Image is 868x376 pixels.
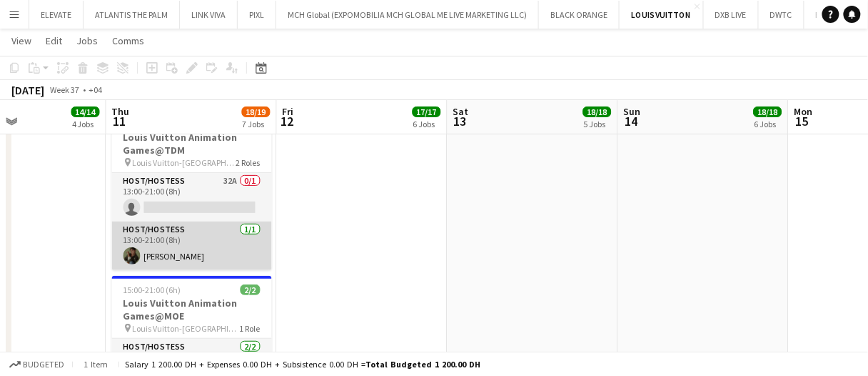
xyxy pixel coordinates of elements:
[704,1,759,29] button: DXB LIVE
[47,84,83,95] span: Week 37
[281,113,294,129] span: 12
[620,1,704,29] button: LOUIS VUITTON
[584,119,611,129] div: 5 Jobs
[624,105,641,118] span: Sun
[583,107,612,117] span: 18/18
[89,84,102,95] div: +04
[180,1,238,29] button: LINK VIVA
[6,31,37,50] a: View
[276,1,539,29] button: MCH Global (EXPOMOBILIA MCH GLOBAL ME LIVE MARKETING LLC)
[11,34,31,47] span: View
[71,107,100,117] span: 14/14
[283,105,294,118] span: Fri
[125,359,480,370] div: Salary 1 200.00 DH + Expenses 0.00 DH + Subsistence 0.00 DH =
[242,107,271,117] span: 18/19
[622,113,641,129] span: 14
[539,1,620,29] button: BLACK ORANGE
[110,113,130,129] span: 11
[112,297,272,322] h3: Louis Vuitton Animation Games@MOE
[755,119,782,129] div: 6 Jobs
[112,173,272,222] app-card-role: Host/Hostess32A0/113:00-21:00 (8h)
[451,113,469,129] span: 13
[76,34,98,47] span: Jobs
[112,110,272,270] app-job-card: 13:00-21:00 (8h)1/2Louis Vuitton Animation Games@TDM Louis Vuitton-[GEOGRAPHIC_DATA]2 RolesHost/H...
[413,119,440,129] div: 6 Jobs
[84,1,180,29] button: ATLANTIS THE PALM
[794,105,813,118] span: Mon
[240,323,261,334] span: 1 Role
[71,31,104,50] a: Jobs
[106,31,150,50] a: Comms
[133,157,236,168] span: Louis Vuitton-[GEOGRAPHIC_DATA]
[792,113,813,129] span: 15
[759,1,804,29] button: DWTC
[238,1,276,29] button: PIXL
[123,285,181,295] span: 15:00-21:00 (6h)
[243,119,270,129] div: 7 Jobs
[112,105,130,118] span: Thu
[46,34,62,47] span: Edit
[241,285,261,295] span: 2/2
[40,31,68,50] a: Edit
[133,323,240,334] span: Louis Vuitton-[GEOGRAPHIC_DATA]
[453,105,469,118] span: Sat
[112,34,144,47] span: Comms
[72,119,99,129] div: 4 Jobs
[413,107,441,117] span: 17/17
[112,131,272,157] h3: Louis Vuitton Animation Games@TDM
[112,222,272,270] app-card-role: Host/Hostess1/113:00-21:00 (8h)[PERSON_NAME]
[236,157,261,168] span: 2 Roles
[29,1,84,29] button: ELEVATE
[365,359,480,370] span: Total Budgeted 1 200.00 DH
[7,357,66,372] button: Budgeted
[23,360,64,370] span: Budgeted
[11,83,44,97] div: [DATE]
[79,359,113,370] span: 1 item
[754,107,782,117] span: 18/18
